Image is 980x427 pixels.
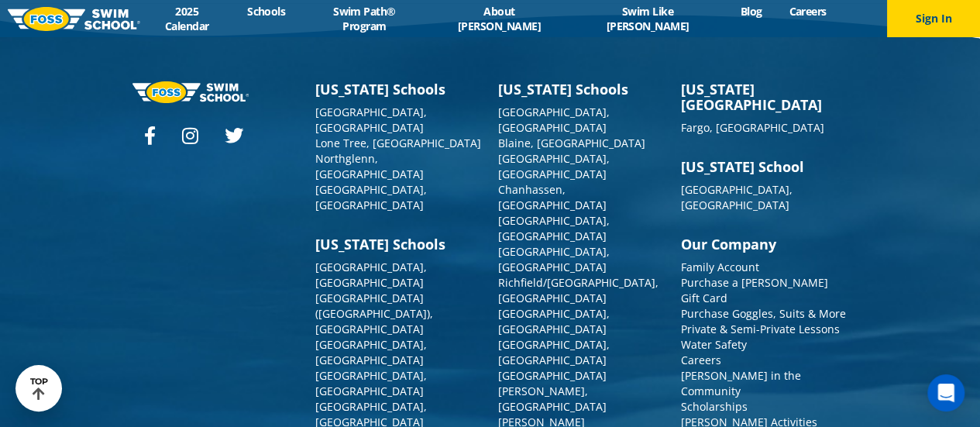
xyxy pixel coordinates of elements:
a: [GEOGRAPHIC_DATA], [GEOGRAPHIC_DATA] [315,182,427,212]
a: [GEOGRAPHIC_DATA][PERSON_NAME], [GEOGRAPHIC_DATA] [498,368,607,414]
a: Purchase Goggles, Suits & More [681,306,846,321]
h3: [US_STATE] Schools [315,236,483,252]
a: [GEOGRAPHIC_DATA], [GEOGRAPHIC_DATA] [315,260,427,290]
a: [GEOGRAPHIC_DATA], [GEOGRAPHIC_DATA] [315,368,427,398]
a: 2025 Calendar [140,4,234,33]
a: [GEOGRAPHIC_DATA], [GEOGRAPHIC_DATA] [498,306,610,336]
div: Open Intercom Messenger [927,374,965,412]
a: [GEOGRAPHIC_DATA], [GEOGRAPHIC_DATA] [498,213,610,243]
a: Richfield/[GEOGRAPHIC_DATA], [GEOGRAPHIC_DATA] [498,275,658,305]
a: [GEOGRAPHIC_DATA], [GEOGRAPHIC_DATA] [498,337,610,367]
img: Foss-logo-horizontal-white.svg [132,81,249,102]
h3: [US_STATE] Schools [315,81,483,97]
a: [GEOGRAPHIC_DATA], [GEOGRAPHIC_DATA] [498,244,610,274]
a: Family Account [681,260,759,274]
a: [GEOGRAPHIC_DATA], [GEOGRAPHIC_DATA] [498,151,610,181]
div: TOP [30,377,48,401]
a: Fargo, [GEOGRAPHIC_DATA] [681,120,824,135]
a: [GEOGRAPHIC_DATA], [GEOGRAPHIC_DATA] [315,337,427,367]
h3: [US_STATE] Schools [498,81,665,97]
a: Northglenn, [GEOGRAPHIC_DATA] [315,151,424,181]
a: Scholarships [681,399,748,414]
h3: Our Company [681,236,848,252]
a: Schools [234,4,299,19]
a: Blaine, [GEOGRAPHIC_DATA] [498,136,645,150]
a: Blog [727,4,775,19]
a: Careers [681,353,721,367]
a: Swim Path® Program [299,4,430,33]
a: About [PERSON_NAME] [430,4,569,33]
a: [PERSON_NAME] in the Community [681,368,801,398]
a: [GEOGRAPHIC_DATA], [GEOGRAPHIC_DATA] [498,105,610,135]
a: Water Safety [681,337,747,352]
h3: [US_STATE][GEOGRAPHIC_DATA] [681,81,848,112]
a: [GEOGRAPHIC_DATA] ([GEOGRAPHIC_DATA]), [GEOGRAPHIC_DATA] [315,291,433,336]
img: FOSS Swim School Logo [8,7,140,31]
a: Swim Like [PERSON_NAME] [569,4,727,33]
h3: [US_STATE] School [681,159,848,174]
a: Careers [775,4,840,19]
a: Chanhassen, [GEOGRAPHIC_DATA] [498,182,607,212]
a: Private & Semi-Private Lessons [681,322,840,336]
a: Lone Tree, [GEOGRAPHIC_DATA] [315,136,481,150]
a: [GEOGRAPHIC_DATA], [GEOGRAPHIC_DATA] [315,105,427,135]
a: Purchase a [PERSON_NAME] Gift Card [681,275,828,305]
a: [GEOGRAPHIC_DATA], [GEOGRAPHIC_DATA] [681,182,793,212]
